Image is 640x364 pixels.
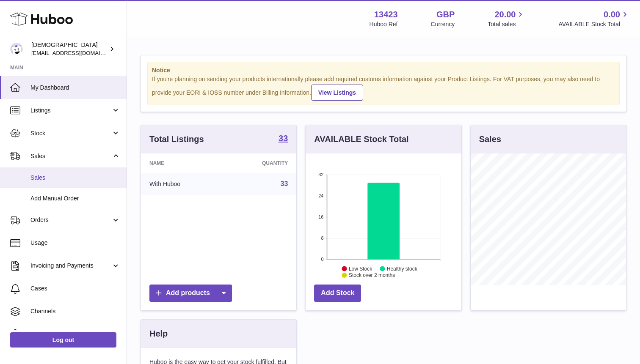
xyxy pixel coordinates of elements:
span: Add Manual Order [30,194,120,203]
a: Log out [10,332,116,348]
text: 8 [321,235,324,241]
span: Invoicing and Payments [30,262,111,270]
text: Stock over 2 months [349,272,395,278]
span: Channels [30,307,120,315]
span: Cases [30,285,120,293]
span: 20.00 [494,9,516,20]
img: olgazyuz@outlook.com [10,43,23,55]
a: View Listings [311,85,363,101]
span: Usage [30,239,120,247]
text: 0 [321,257,324,262]
strong: Notice [152,66,615,74]
span: Orders [30,216,111,224]
h3: Total Listings [149,134,204,145]
h3: Sales [479,134,501,145]
h3: AVAILABLE Stock Total [314,134,408,145]
text: 16 [319,214,324,219]
text: Low Stock [349,265,372,271]
span: 0.00 [604,9,620,20]
a: 33 [281,180,288,187]
div: If you're planning on sending your products internationally please add required customs informati... [152,75,615,101]
strong: 13423 [374,9,398,20]
text: Healthy stock [387,265,418,271]
a: 0.00 AVAILABLE Stock Total [558,9,630,28]
div: Currency [431,20,455,28]
strong: GBP [436,9,455,20]
span: Listings [30,107,111,115]
span: My Dashboard [30,84,120,92]
span: [EMAIL_ADDRESS][DOMAIN_NAME] [31,49,124,56]
span: Stock [30,129,111,137]
strong: 33 [279,134,288,142]
th: Quantity [223,153,297,173]
div: Huboo Ref [370,20,398,28]
span: Total sales [488,20,525,28]
a: Add products [149,285,232,302]
td: With Huboo [141,173,223,195]
div: [DEMOGRAPHIC_DATA] [31,41,108,57]
a: 33 [279,134,288,144]
a: Add Stock [314,285,361,302]
h3: Help [149,328,168,339]
text: 32 [319,172,324,177]
a: 20.00 Total sales [488,9,525,28]
span: Sales [30,174,120,182]
th: Name [141,153,223,173]
span: Sales [30,152,111,160]
span: AVAILABLE Stock Total [558,20,630,28]
text: 24 [319,193,324,198]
